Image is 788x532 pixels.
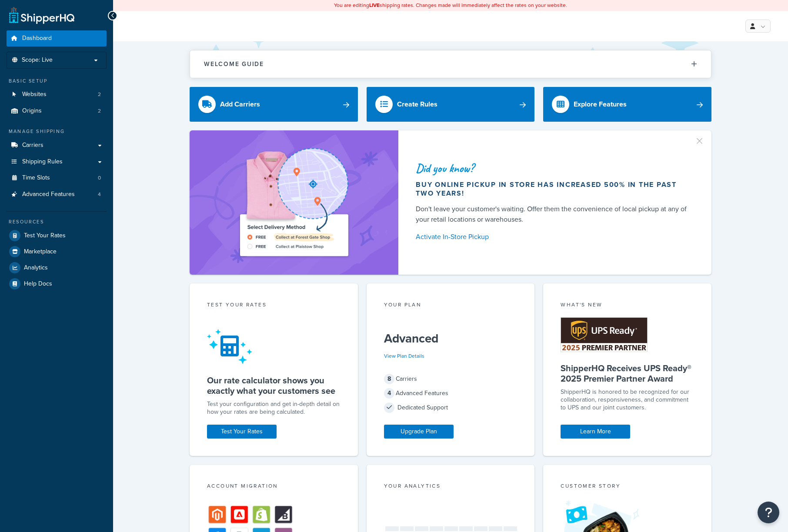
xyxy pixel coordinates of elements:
[561,388,694,412] p: ShipperHQ is honored to be recognized for our collaboration, responsiveness, and commitment to UP...
[207,375,341,396] h5: Our rate calculator shows you exactly what your customers see
[22,142,43,149] span: Carriers
[98,91,101,98] span: 2
[416,162,691,174] div: Did you know?
[207,425,277,439] a: Test Your Rates
[561,425,630,439] a: Learn More
[22,107,42,115] span: Origins
[7,186,107,203] a: Advanced Features4
[7,103,107,119] a: Origins2
[207,301,341,311] div: Test your rates
[98,191,101,198] span: 4
[758,502,779,523] button: Open Resource Center
[384,425,454,439] a: Upgrade Plan
[7,86,107,103] li: Websites
[98,174,101,182] span: 0
[384,301,518,311] div: Your Plan
[7,260,107,276] a: Analytics
[7,170,107,186] a: Time Slots0
[22,91,47,98] span: Websites
[24,232,66,239] span: Test Your Rates
[416,204,691,225] div: Don't leave your customer's waiting. Offer them the convenience of local pickup at any of your re...
[416,180,691,198] div: Buy online pickup in store has increased 500% in the past two years!
[384,482,518,492] div: Your Analytics
[384,388,394,399] span: 4
[7,86,107,103] a: Websites2
[24,280,52,288] span: Help Docs
[22,174,50,182] span: Time Slots
[7,128,107,135] div: Manage Shipping
[384,352,424,360] a: View Plan Details
[7,154,107,170] a: Shipping Rules
[367,87,535,122] a: Create Rules
[384,374,394,384] span: 8
[22,57,53,64] span: Scope: Live
[24,248,57,256] span: Marketplace
[7,186,107,203] li: Advanced Features
[7,276,107,292] a: Help Docs
[7,137,107,153] a: Carriers
[7,228,107,243] a: Test Your Rates
[384,402,518,414] div: Dedicated Support
[215,143,373,262] img: ad-shirt-map-b0359fc47e01cab431d101c4b569394f6a03f54285957d908178d52f29eb9668.png
[24,264,48,272] span: Analytics
[574,98,627,110] div: Explore Features
[98,107,101,115] span: 2
[7,170,107,186] li: Time Slots
[384,387,518,399] div: Advanced Features
[384,373,518,385] div: Carriers
[22,35,52,42] span: Dashboard
[7,218,107,226] div: Resources
[561,363,694,384] h5: ShipperHQ Receives UPS Ready® 2025 Premier Partner Award
[22,158,63,166] span: Shipping Rules
[384,332,518,346] h5: Advanced
[397,98,437,110] div: Create Rules
[7,244,107,259] a: Marketplace
[220,98,260,110] div: Add Carriers
[369,1,380,9] b: LIVE
[561,482,694,492] div: Customer Story
[7,30,107,47] a: Dashboard
[190,50,711,78] button: Welcome Guide
[207,400,341,416] div: Test your configuration and get in-depth detail on how your rates are being calculated.
[543,87,711,122] a: Explore Features
[204,61,264,67] h2: Welcome Guide
[190,87,358,122] a: Add Carriers
[561,301,694,311] div: What's New
[7,103,107,119] li: Origins
[416,231,691,243] a: Activate In-Store Pickup
[7,77,107,85] div: Basic Setup
[207,482,341,492] div: Account Migration
[22,191,75,198] span: Advanced Features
